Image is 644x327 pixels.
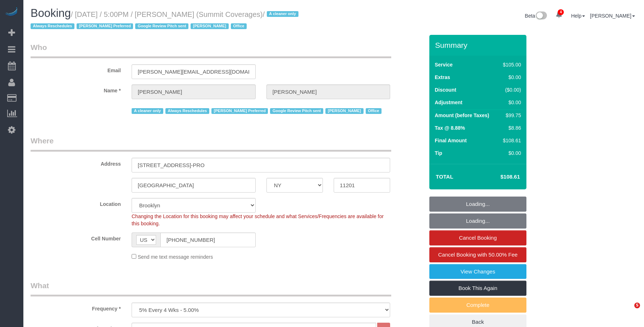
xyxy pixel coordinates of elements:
[132,108,163,114] span: A cleaner only
[500,74,521,81] div: $0.00
[334,178,390,193] input: Zip Code
[429,247,526,262] a: Cancel Booking with 50.00% Fee
[571,13,585,19] a: Help
[132,64,256,79] input: Email
[160,232,256,247] input: Cell Number
[31,10,301,31] small: / [DATE] / 5:00PM / [PERSON_NAME] (Summit Coverages)
[135,23,188,29] span: Google Review Pitch sent
[435,74,450,81] label: Extras
[435,149,442,157] label: Tip
[435,61,453,68] label: Service
[25,158,126,167] label: Address
[435,41,523,49] h3: Summary
[25,84,126,94] label: Name *
[325,108,363,114] span: [PERSON_NAME]
[479,174,520,180] h4: $108.61
[435,124,465,132] label: Tax @ 8.88%
[266,84,390,99] input: Last Name
[31,7,71,19] span: Booking
[552,7,566,23] a: 4
[4,7,19,17] img: Automaid Logo
[31,42,391,58] legend: Who
[138,254,213,260] span: Send me text message reminders
[267,11,298,17] span: A cleaner only
[31,135,391,152] legend: Where
[590,13,635,19] a: [PERSON_NAME]
[191,23,228,29] span: [PERSON_NAME]
[620,303,637,320] iframe: Intercom live chat
[31,280,391,296] legend: What
[211,108,268,114] span: [PERSON_NAME] Preferred
[500,137,521,144] div: $108.61
[435,137,467,144] label: Final Amount
[436,174,453,180] strong: Total
[132,213,384,226] span: Changing the Location for this booking may affect your schedule and what Services/Frequencies are...
[132,178,256,193] input: City
[435,86,456,93] label: Discount
[558,9,564,15] span: 4
[500,61,521,68] div: $105.00
[132,84,256,99] input: First Name
[500,86,521,93] div: ($0.00)
[25,303,126,312] label: Frequency *
[25,232,126,242] label: Cell Number
[165,108,209,114] span: Always Reschedules
[270,108,323,114] span: Google Review Pitch sent
[525,13,547,19] a: Beta
[366,108,382,114] span: Office
[535,11,547,21] img: New interface
[438,252,518,258] span: Cancel Booking with 50.00% Fee
[500,99,521,106] div: $0.00
[500,124,521,132] div: $8.86
[634,303,640,308] span: 5
[500,149,521,157] div: $0.00
[231,23,247,29] span: Office
[429,230,526,245] a: Cancel Booking
[25,64,126,74] label: Email
[429,281,526,296] a: Book This Again
[31,23,74,29] span: Always Reschedules
[25,198,126,208] label: Location
[500,112,521,119] div: $99.75
[429,264,526,279] a: View Changes
[435,99,462,106] label: Adjustment
[435,112,489,119] label: Amount (before Taxes)
[77,23,133,29] span: [PERSON_NAME] Preferred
